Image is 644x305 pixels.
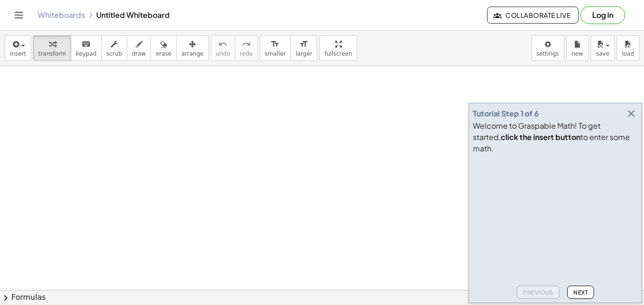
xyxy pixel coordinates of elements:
span: larger [296,50,312,57]
a: Whiteboards [38,10,85,20]
span: keypad [76,50,97,57]
button: Log in [580,6,625,24]
button: Next [567,286,594,299]
span: save [596,50,609,57]
button: redoredo [235,35,258,61]
button: draw [127,35,151,61]
button: format_sizelarger [290,35,317,61]
button: Collaborate Live [487,7,578,24]
button: fullscreen [319,35,357,61]
button: insert [5,35,31,61]
div: Welcome to Graspable Math! To get started, to enter some math. [473,120,638,154]
button: arrange [176,35,209,61]
span: transform [38,50,66,57]
span: load [622,50,634,57]
span: insert [10,50,26,57]
span: scrub [107,50,122,57]
div: Tutorial Step 1 of 6 [473,108,539,119]
span: new [571,50,583,57]
button: erase [150,35,176,61]
button: save [591,35,615,61]
button: load [617,35,639,61]
button: undoundo [211,35,235,61]
span: smaller [265,50,286,57]
span: draw [132,50,146,57]
button: settings [531,35,564,61]
i: redo [242,39,251,50]
span: settings [537,50,559,57]
span: Next [573,289,588,296]
button: new [566,35,589,61]
span: redo [240,50,253,57]
span: fullscreen [324,50,352,57]
span: erase [156,50,171,57]
span: undo [216,50,230,57]
button: format_sizesmaller [260,35,291,61]
i: format_size [271,39,280,50]
span: Collaborate Live [495,11,570,19]
i: undo [218,39,227,50]
button: Toggle navigation [11,8,26,23]
i: keyboard [82,39,91,50]
b: click the insert button [501,132,580,142]
button: transform [33,35,71,61]
button: scrub [101,35,127,61]
span: arrange [182,50,204,57]
i: format_size [299,39,308,50]
button: keyboardkeypad [71,35,102,61]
